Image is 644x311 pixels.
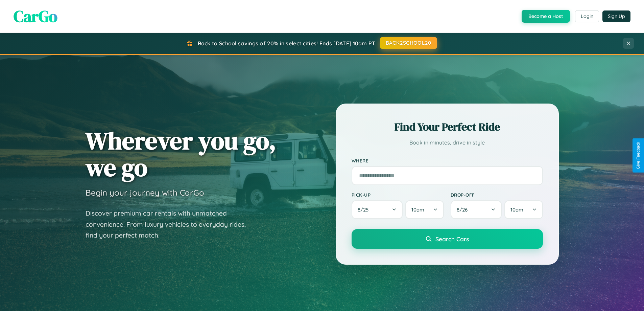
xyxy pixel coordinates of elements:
p: Discover premium car rentals with unmatched convenience. From luxury vehicles to everyday rides, ... [86,208,255,241]
span: Back to School savings of 20% in select cities! Ends [DATE] 10am PT. [198,40,376,47]
button: 8/25 [352,200,403,219]
div: Give Feedback [636,142,641,169]
button: Login [575,10,599,22]
label: Drop-off [451,192,543,198]
span: 10am [411,206,424,213]
button: Search Cars [352,229,543,249]
button: BACK2SCHOOL20 [380,37,437,49]
h1: Wherever you go, we go [86,127,276,181]
label: Pick-up [352,192,444,198]
button: Become a Host [522,10,570,23]
span: 10am [510,206,523,213]
span: CarGo [14,5,57,27]
span: Search Cars [435,235,469,243]
h3: Begin your journey with CarGo [86,187,204,198]
button: 10am [504,200,543,219]
p: Book in minutes, drive in style [352,138,543,148]
h2: Find Your Perfect Ride [352,119,543,134]
span: 8 / 26 [457,206,471,213]
button: 8/26 [451,200,502,219]
label: Where [352,158,543,163]
button: 10am [405,200,444,219]
span: 8 / 25 [358,206,372,213]
button: Sign Up [602,10,630,22]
